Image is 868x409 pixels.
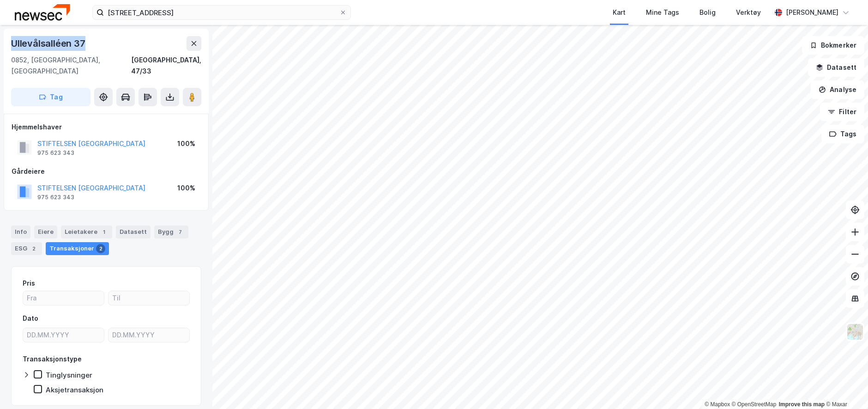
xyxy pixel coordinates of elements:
[613,7,626,18] div: Kart
[23,328,104,342] input: DD.MM.YYYY
[822,365,868,409] div: Kontrollprogram for chat
[37,194,74,201] div: 975 623 343
[11,88,90,106] button: Tag
[736,7,761,18] div: Verktøy
[779,401,825,408] a: Improve this map
[786,7,838,18] div: [PERSON_NAME]
[37,149,74,157] div: 975 623 343
[96,244,105,253] div: 2
[104,6,339,19] input: Søk på adresse, matrikkel, gårdeiere, leietakere eller personer
[46,371,92,379] div: Tinglysninger
[811,80,864,99] button: Analyse
[808,58,864,77] button: Datasett
[23,313,38,324] div: Dato
[11,55,131,77] div: 0852, [GEOGRAPHIC_DATA], [GEOGRAPHIC_DATA]
[116,226,151,238] div: Datasett
[23,278,35,289] div: Pris
[11,226,30,238] div: Info
[29,244,38,253] div: 2
[646,7,679,18] div: Mine Tags
[61,226,112,238] div: Leietakere
[23,354,82,365] div: Transaksjonstype
[11,36,87,51] div: Ullevålsalléen 37
[802,36,864,55] button: Bokmerker
[108,291,189,305] input: Til
[177,183,195,194] div: 100%
[15,4,70,20] img: newsec-logo.f6e21ccffca1b3a03d2d.png
[12,166,201,177] div: Gårdeiere
[11,242,42,255] div: ESG
[46,385,103,394] div: Aksjetransaksjon
[820,103,864,121] button: Filter
[705,401,730,408] a: Mapbox
[177,138,195,149] div: 100%
[732,401,777,408] a: OpenStreetMap
[46,242,109,255] div: Transaksjoner
[108,328,189,342] input: DD.MM.YYYY
[99,227,108,237] div: 1
[821,125,864,143] button: Tags
[23,291,104,305] input: Fra
[131,55,201,77] div: [GEOGRAPHIC_DATA], 47/33
[12,122,201,133] div: Hjemmelshaver
[175,227,185,237] div: 7
[34,226,57,238] div: Eiere
[699,7,716,18] div: Bolig
[822,365,868,409] iframe: Chat Widget
[846,323,864,341] img: Z
[154,226,188,238] div: Bygg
